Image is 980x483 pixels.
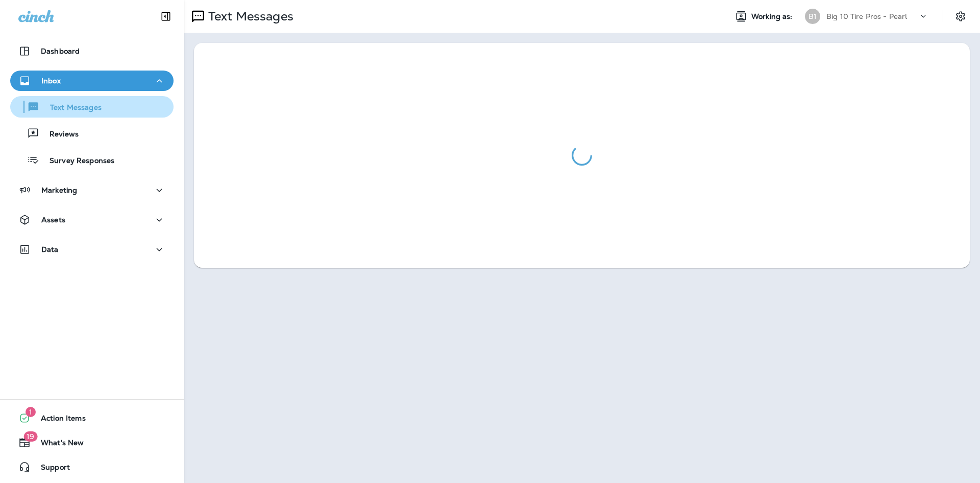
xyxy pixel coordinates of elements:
[31,439,84,451] span: What's New
[26,407,36,417] span: 1
[10,457,174,477] button: Support
[10,210,174,230] button: Assets
[10,149,174,171] button: Survey Responses
[10,239,174,260] button: Data
[31,414,86,426] span: Action Items
[41,216,65,224] p: Assets
[10,408,174,428] button: 1Action Items
[41,77,61,85] p: Inbox
[39,156,114,166] p: Survey Responses
[41,186,77,194] p: Marketing
[10,96,174,118] button: Text Messages
[41,47,80,55] p: Dashboard
[31,463,70,475] span: Support
[10,41,174,61] button: Dashboard
[951,7,970,26] button: Settings
[204,9,293,24] p: Text Messages
[10,180,174,200] button: Marketing
[10,71,174,91] button: Inbox
[152,6,180,27] button: Collapse Sidebar
[805,9,820,24] div: B1
[751,12,795,21] span: Working as:
[826,12,907,20] p: Big 10 Tire Pros - Pearl
[23,431,37,442] span: 19
[41,245,59,254] p: Data
[39,130,79,140] p: Reviews
[10,123,174,144] button: Reviews
[10,432,174,453] button: 19What's New
[40,103,102,113] p: Text Messages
